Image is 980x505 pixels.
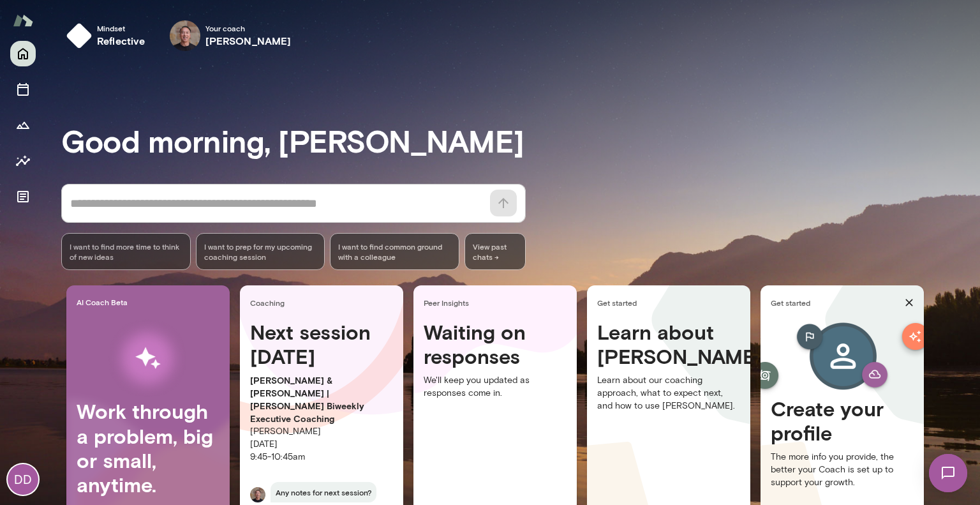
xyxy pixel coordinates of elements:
p: Learn about our coaching approach, what to expect next, and how to use [PERSON_NAME]. [597,374,740,412]
span: I want to find common ground with a colleague [338,241,451,262]
img: Mento [13,8,33,33]
span: View past chats -> [464,233,526,270]
img: Derrick [250,487,265,502]
h6: [PERSON_NAME] [205,33,292,49]
h4: Waiting on responses [424,320,567,369]
h4: Create your profile [771,396,914,446]
button: Growth Plan [10,112,36,138]
h4: Learn about [PERSON_NAME] [597,320,740,369]
span: I want to find more time to think of new ideas [70,241,182,262]
span: Any notes for next session? [271,482,376,502]
h4: Next session [DATE] [250,320,393,369]
div: I want to find common ground with a colleague [330,233,459,270]
span: I want to prep for my upcoming coaching session [204,241,317,262]
div: DD [8,464,38,495]
button: Mindsetreflective [61,15,156,56]
span: Get started [597,298,745,308]
p: 9:45 - 10:45am [250,451,393,464]
p: [DATE] [250,438,393,451]
span: Coaching [250,298,398,308]
div: Derrick MarYour coach[PERSON_NAME] [161,15,301,56]
p: [PERSON_NAME] [250,425,393,438]
button: Home [10,41,36,66]
img: Create profile [776,320,909,396]
div: I want to prep for my upcoming coaching session [196,233,325,270]
h6: reflective [97,33,145,49]
span: Mindset [97,23,145,33]
span: AI Coach Beta [77,297,225,307]
div: I want to find more time to think of new ideas [61,233,191,270]
button: Sessions [10,77,36,102]
span: Peer Insights [424,298,572,308]
img: AI Workflows [91,318,205,399]
span: Your coach [205,23,292,33]
button: Documents [10,184,36,209]
img: mindset [66,23,92,49]
h4: Work through a problem, big or small, anytime. [77,399,219,497]
p: [PERSON_NAME] & [PERSON_NAME] | [PERSON_NAME] Biweekly Executive Coaching [250,374,393,425]
p: We'll keep you updated as responses come in. [424,374,567,400]
p: The more info you provide, the better your Coach is set up to support your growth. [771,451,914,489]
span: Get started [771,298,900,308]
button: Insights [10,148,36,174]
h3: Good morning, [PERSON_NAME] [61,123,980,158]
img: Derrick Mar [170,20,200,51]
